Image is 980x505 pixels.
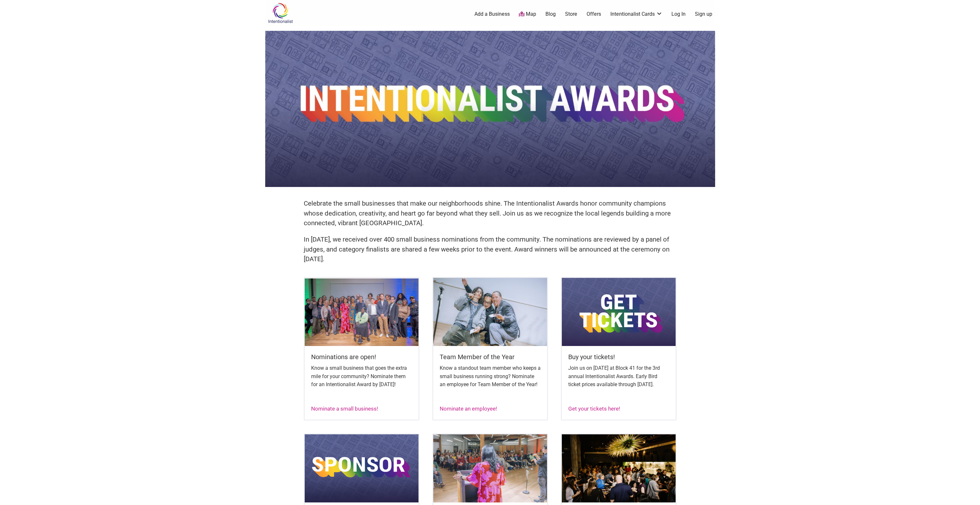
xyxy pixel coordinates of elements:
[568,352,669,361] h5: Buy your tickets!
[474,11,510,18] a: Add a Business
[671,11,686,18] a: Log In
[311,352,412,361] h5: Nominations are open!
[568,364,669,389] p: Join us on [DATE] at Block 41 for the 3rd annual Intentionalist Awards. Early Bird ticket prices ...
[545,11,556,18] a: Blog
[519,11,536,18] a: Map
[440,405,497,412] a: Nominate an employee!
[587,11,601,18] a: Offers
[265,3,296,23] img: Intentionalist
[695,11,712,18] a: Sign up
[304,199,677,228] p: Celebrate the small businesses that make our neighborhoods shine. The Intentionalist Awards honor...
[304,235,677,264] p: In [DATE], we received over 400 small business nominations from the community. The nominations ar...
[610,11,662,18] a: Intentionalist Cards
[440,352,541,361] h5: Team Member of the Year
[565,11,577,18] a: Store
[568,405,620,412] a: Get your tickets here!
[311,364,412,389] p: Know a small business that goes the extra mile for your community? Nominate them for an Intention...
[440,364,541,389] p: Know a standout team member who keeps a small business running strong? Nominate an employee for T...
[311,405,378,412] a: Nominate a small business!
